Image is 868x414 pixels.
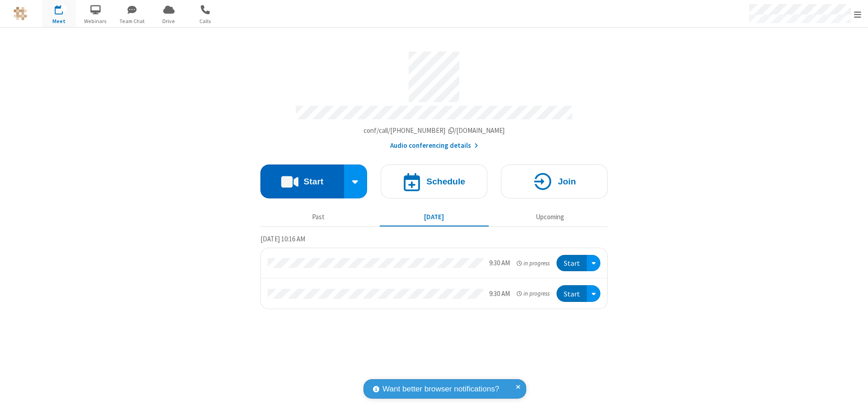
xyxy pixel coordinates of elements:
[587,285,600,302] div: Open menu
[115,17,149,25] span: Team Chat
[426,177,465,186] h4: Schedule
[489,289,510,299] div: 9:30 AM
[363,126,505,136] button: Copy my meeting room linkCopy my meeting room link
[380,208,489,226] button: [DATE]
[557,285,587,302] button: Start
[260,45,608,151] section: Account details
[363,126,505,135] span: Copy my meeting room link
[558,177,576,186] h4: Join
[845,390,861,408] iframe: Chat
[260,234,608,309] section: Today's Meetings
[557,255,587,272] button: Start
[152,17,186,25] span: Drive
[79,17,113,25] span: Webinars
[260,165,344,198] button: Start
[344,165,368,198] div: Start conference options
[489,258,510,268] div: 9:30 AM
[382,383,499,395] span: Want better browser notifications?
[390,141,478,151] button: Audio conferencing details
[501,165,608,198] button: Join
[303,177,323,186] h4: Start
[189,17,222,25] span: Calls
[381,165,487,198] button: Schedule
[587,255,600,272] div: Open menu
[14,7,27,20] img: QA Selenium DO NOT DELETE OR CHANGE
[264,208,373,226] button: Past
[42,17,76,25] span: Meet
[495,208,604,226] button: Upcoming
[61,5,67,12] div: 2
[517,289,550,298] em: in progress
[517,259,550,268] em: in progress
[260,235,305,243] span: [DATE] 10:16 AM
